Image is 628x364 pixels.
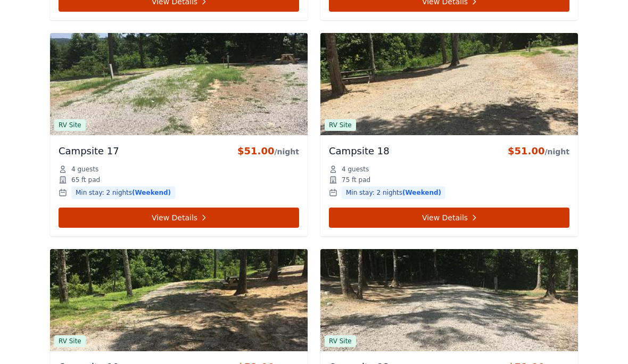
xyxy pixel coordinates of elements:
span: RV Site [325,119,356,131]
span: Min stay: 2 nights [342,186,445,199]
span: 65 ft pad [71,176,100,184]
h3: Campsite 18 [329,144,390,159]
span: /night [274,147,299,156]
img: Campsite 23 [320,249,578,351]
div: $51.00 [237,144,299,159]
a: View Details [329,208,569,228]
span: (Weekend) [402,189,441,196]
span: 75 ft pad [342,176,370,184]
span: Min stay: 2 nights [71,186,175,199]
h3: Campsite 17 [59,144,119,159]
span: (Weekend) [132,189,171,196]
div: $51.00 [508,144,569,159]
span: RV Site [54,335,86,347]
span: 4 guests [342,165,369,173]
img: Campsite 18 [320,33,578,135]
img: Campsite 17 [50,33,308,135]
img: Campsite 19 [50,249,308,351]
a: View Details [59,208,299,228]
span: 4 guests [71,165,98,173]
span: /night [544,147,569,156]
span: RV Site [325,335,356,347]
span: RV Site [54,119,86,131]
